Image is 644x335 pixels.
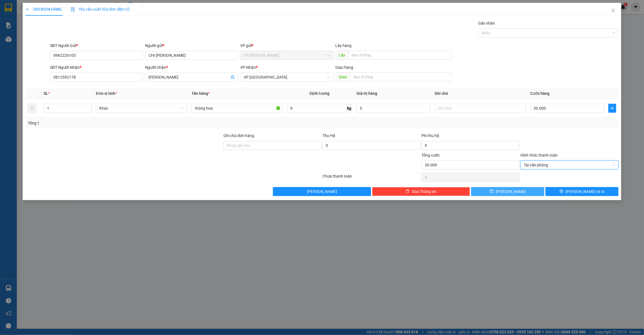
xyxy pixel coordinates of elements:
span: VP Nam Dong [244,51,330,60]
span: Giá trị hàng [357,91,377,96]
label: Hình thức thanh toán [521,153,558,157]
label: Ghi chú đơn hàng [223,133,254,138]
button: delete [28,104,37,113]
span: SL [44,91,48,96]
span: Yêu cầu xuất hóa đơn điện tử [71,7,130,11]
button: deleteXóa Thông tin [372,187,470,196]
div: SĐT Người Gửi [50,43,143,49]
span: VP Nhận [240,65,256,70]
span: Lấy [336,51,348,60]
span: Giao [336,72,350,81]
span: printer [560,189,563,194]
button: [PERSON_NAME] [273,187,371,196]
div: Người gửi [145,43,238,49]
span: Thu Hộ [323,133,336,138]
div: Tổng: 1 [28,120,249,126]
span: kg [346,104,352,113]
span: [PERSON_NAME] [496,188,526,195]
span: plus [25,7,29,11]
span: Tại văn phòng [524,161,615,169]
span: close [611,8,616,13]
span: Đơn vị tính [96,91,117,96]
div: SĐT Người Nhận [50,64,143,70]
span: Khác [99,104,184,112]
span: Định lượng [310,91,329,96]
input: Dọc đường [348,51,452,60]
span: user-add [230,75,235,79]
span: Lấy hàng [336,43,352,48]
span: Cước hàng [530,91,550,96]
th: Ghi chú [433,88,528,99]
span: VP Sài Gòn [244,73,330,81]
label: Gán nhãn [478,21,495,25]
span: delete [406,189,410,194]
span: TẠO ĐƠN HÀNG [25,7,62,11]
div: Người nhận [145,64,238,70]
button: Close [606,3,621,18]
span: [PERSON_NAME] và In [566,188,605,195]
button: plus [608,104,616,113]
input: Dọc đường [350,72,452,81]
div: VP gửi [240,43,333,49]
span: plus [609,106,616,110]
span: save [490,189,494,194]
span: Tổng cước [422,153,440,157]
div: Phí thu hộ [422,133,520,141]
span: Tên hàng [192,91,210,96]
input: Ghi Chú [435,104,526,113]
button: printer[PERSON_NAME] và In [546,187,619,196]
input: VD: Bàn, Ghế [192,104,283,113]
span: Giao hàng [336,65,353,70]
span: Xóa Thông tin [412,188,436,195]
input: 0 [357,104,430,113]
div: Chưa thanh toán [322,173,421,183]
button: save[PERSON_NAME] [471,187,544,196]
span: [PERSON_NAME] [307,188,337,195]
img: icon [71,7,75,12]
input: Ghi chú đơn hàng [223,141,321,150]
